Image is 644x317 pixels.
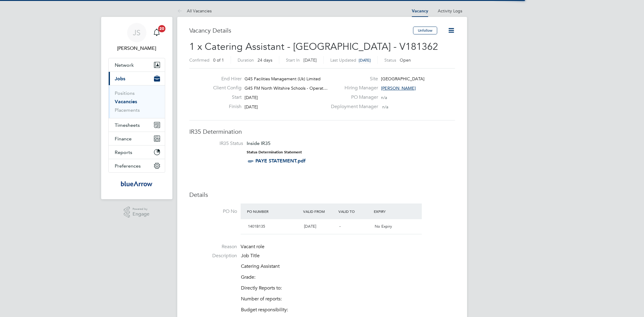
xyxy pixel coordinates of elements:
span: - [339,224,341,229]
label: Client Config [208,85,242,91]
a: Vacancies [115,99,137,104]
span: Vacant role [241,244,264,250]
label: Hiring Manager [327,85,378,91]
label: PO No [189,208,237,215]
label: Last Updated [330,57,356,63]
label: Finish [208,104,242,110]
h3: IR35 Determination [189,128,455,136]
span: Engage [133,212,149,217]
span: No Expiry [375,224,392,229]
label: Confirmed [189,57,210,63]
label: Duration [238,57,254,63]
span: [DATE] [245,104,258,110]
label: Start [208,94,242,101]
span: Powered by [133,207,149,212]
img: bluearrow-logo-retina.png [121,179,152,188]
label: Start In [286,57,300,63]
label: IR35 Status [195,140,243,147]
h3: Vacancy Details [189,27,413,34]
a: Activity Logs [438,8,462,14]
div: Jobs [109,85,165,118]
div: Expiry [372,206,408,217]
span: G4S FM North Wiltshire Schools - Operat… [245,85,328,91]
span: [DATE] [303,57,317,63]
a: PAYE STATEMENT.pdf [255,158,306,164]
span: 1 x Catering Assistant - [GEOGRAPHIC_DATA] - V181362 [189,41,438,53]
nav: Main navigation [101,17,172,199]
label: Reason [189,244,237,250]
a: Vacancy [412,8,428,14]
button: Reports [109,146,165,159]
span: n/a [382,104,388,110]
span: 0 of 1 [213,57,224,63]
div: PO Number [245,206,302,217]
span: Jobs [115,76,125,82]
span: [DATE] [304,224,316,229]
span: Network [115,62,134,68]
a: Positions [115,90,135,96]
span: 24 days [258,57,272,63]
span: G4S Facilities Management (Uk) Limited [245,76,321,82]
h3: Details [189,191,455,199]
a: Powered byEngage [124,207,149,218]
p: Number of reports: [241,296,455,302]
p: Directly Reports to: [241,285,455,291]
p: Job Title [241,253,455,259]
a: Go to home page [108,179,165,188]
a: 20 [151,23,163,42]
p: Catering Assistant [241,263,455,270]
span: Preferences [115,163,141,169]
label: Site [327,76,378,82]
a: JS[PERSON_NAME] [108,23,165,52]
span: Reports [115,149,132,155]
a: Placements [115,107,140,113]
span: Open [400,57,411,63]
span: Finance [115,136,132,142]
label: End Hirer [208,76,242,82]
span: Inside IR35 [247,140,271,146]
span: Jay Scull [108,45,165,52]
label: Status [384,57,396,63]
button: Network [109,58,165,72]
button: Preferences [109,159,165,172]
div: Valid To [337,206,372,217]
button: Unfollow [413,27,437,34]
span: 20 [158,25,165,32]
div: Valid From [302,206,337,217]
span: [DATE] [245,95,258,100]
button: Jobs [109,72,165,85]
label: Deployment Manager [327,104,378,110]
button: Finance [109,132,165,145]
span: 1401B135 [248,224,265,229]
span: Timesheets [115,122,140,128]
strong: Status Determination Statement [247,150,302,154]
span: [PERSON_NAME] [381,85,416,91]
label: PO Manager [327,94,378,101]
span: [DATE] [359,58,371,63]
span: [GEOGRAPHIC_DATA] [381,76,425,82]
p: Budget responsibility: [241,307,455,313]
p: Grade: [241,274,455,280]
span: n/a [381,95,387,100]
label: Description [189,253,237,259]
span: JS [133,29,140,37]
button: Timesheets [109,118,165,132]
a: All Vacancies [177,8,212,14]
